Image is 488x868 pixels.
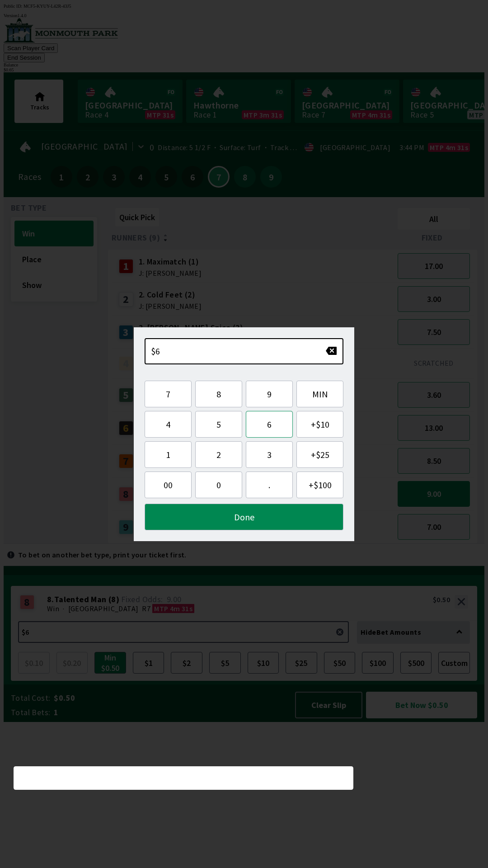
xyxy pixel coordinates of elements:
button: 00 [145,472,192,498]
span: 5 [203,419,235,430]
span: Done [152,511,336,523]
button: +$100 [296,472,343,498]
span: 1 [152,449,184,460]
span: 3 [253,449,285,460]
button: MIN [296,381,343,407]
button: 4 [145,411,192,438]
button: 7 [145,381,192,407]
span: $6 [151,345,160,357]
button: 8 [195,381,242,407]
span: 9 [253,388,285,400]
span: 8 [203,388,235,400]
button: 6 [246,411,293,438]
span: . [253,479,285,491]
button: 5 [195,411,242,438]
button: +$10 [296,411,343,438]
span: + $100 [304,479,336,491]
button: 3 [246,441,293,468]
span: 7 [152,388,184,400]
button: 9 [246,381,293,407]
span: 00 [152,479,184,491]
span: MIN [304,388,336,400]
button: 0 [195,472,242,498]
button: 2 [195,441,242,468]
button: +$25 [296,441,343,468]
button: . [246,472,293,498]
span: 2 [203,449,235,460]
button: 1 [145,441,192,468]
span: + $10 [304,419,336,430]
span: 0 [203,479,235,491]
span: 4 [152,419,184,430]
button: Done [145,504,343,530]
span: + $25 [304,449,336,460]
